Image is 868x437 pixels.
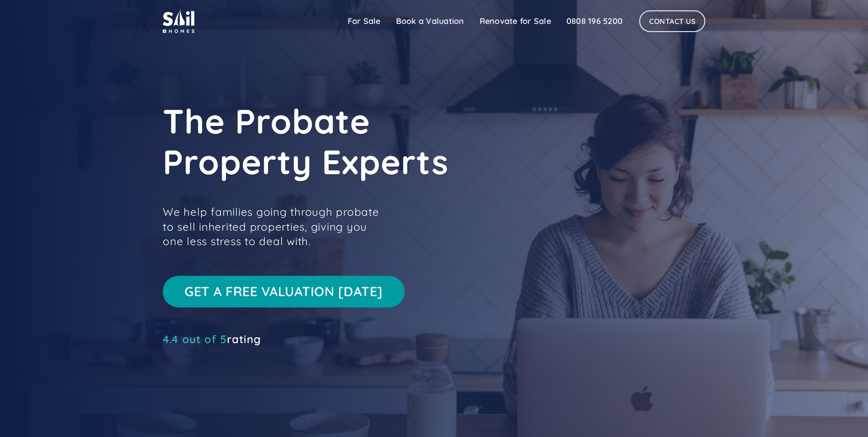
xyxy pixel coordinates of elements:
a: 4.4 out of 5rating [163,335,261,344]
iframe: Customer reviews powered by Trustpilot [163,348,298,359]
div: rating [163,335,261,344]
a: Contact Us [639,10,705,32]
a: Renovate for Sale [472,12,559,30]
p: We help families going through probate to sell inherited properties, giving you one less stress t... [163,205,389,248]
img: sail home logo [163,9,194,33]
span: 4.4 out of 5 [163,332,227,346]
a: 0808 196 5200 [559,12,630,30]
a: Book a Valuation [388,12,472,30]
a: Get a free valuation [DATE] [163,276,405,307]
a: For Sale [340,12,388,30]
h1: The Probate Property Experts [163,101,570,182]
